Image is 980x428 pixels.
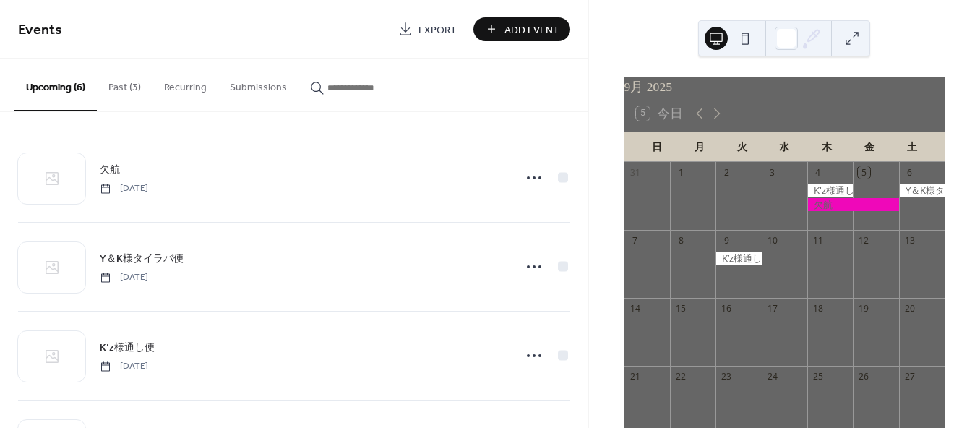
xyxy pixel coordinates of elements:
div: 26 [858,370,870,382]
span: [DATE] [100,271,148,284]
button: Submissions [218,59,298,110]
span: K’z様通し便 [100,341,155,356]
div: 21 [629,370,641,382]
div: Y＆K様タイラバ便 [899,184,945,197]
div: 9月 2025 [624,77,945,96]
div: 14 [629,302,641,314]
a: Y＆K様タイラバ便 [100,250,184,267]
div: 3 [766,166,778,179]
div: 日 [636,132,679,161]
div: 18 [812,302,825,314]
div: 12 [858,234,870,247]
div: 月 [678,132,721,161]
div: 6 [903,166,916,179]
div: 19 [858,302,870,314]
div: 2 [721,166,733,179]
span: Events [18,16,62,44]
div: 木 [806,132,848,161]
div: 25 [812,370,825,382]
button: Past (3) [97,59,152,110]
span: Y＆K様タイラバ便 [100,252,184,267]
div: 11 [812,234,825,247]
div: 16 [721,302,733,314]
div: 22 [675,370,687,382]
div: K’z様通し便 [715,252,761,265]
button: Add Event [473,17,570,41]
span: 欠航 [100,163,120,178]
span: Export [418,22,457,38]
div: 17 [766,302,778,314]
div: 8 [675,234,687,247]
span: Add Event [504,22,559,38]
div: 土 [890,132,933,161]
div: 7 [629,234,641,247]
div: 1 [675,166,687,179]
div: 欠航 [807,198,899,211]
div: 20 [903,302,916,314]
button: Recurring [152,59,218,110]
div: 23 [721,370,733,382]
div: 27 [903,370,916,382]
div: 24 [766,370,778,382]
div: 13 [903,234,916,247]
div: 15 [675,302,687,314]
div: 水 [763,132,806,161]
div: 10 [766,234,778,247]
div: 4 [812,166,825,179]
a: 欠航 [100,161,120,178]
div: 火 [721,132,763,161]
div: K'z様通し便 [807,184,853,197]
div: 9 [721,234,733,247]
span: [DATE] [100,360,148,373]
div: 31 [629,166,641,179]
button: Upcoming (6) [14,59,97,111]
a: K’z様通し便 [100,339,155,356]
div: 金 [848,132,890,161]
div: 5 [858,166,870,179]
a: Export [387,17,468,41]
span: [DATE] [100,182,148,195]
